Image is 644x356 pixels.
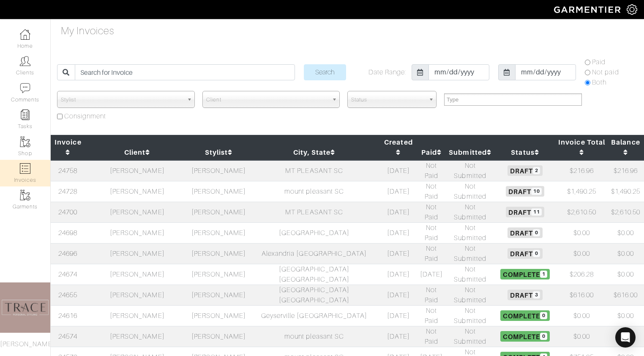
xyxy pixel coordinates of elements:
img: dashboard-icon-dbcd8f5a0b271acd01030246c82b418ddd0df26cd7fceb0bd07c9910d44c42f6.png [20,29,30,40]
span: 0 [540,312,547,319]
td: [GEOGRAPHIC_DATA] [248,222,380,243]
a: 24655 [58,291,77,299]
td: Not Submitted [446,160,494,181]
td: [PERSON_NAME] [85,222,189,243]
h4: My Invoices [61,25,115,37]
td: [DATE] [380,202,417,222]
td: $616.00 [607,285,644,305]
span: Complete [500,310,550,320]
td: [GEOGRAPHIC_DATA] [GEOGRAPHIC_DATA] [248,285,380,305]
td: [PERSON_NAME] [189,160,248,181]
span: 10 [531,188,542,195]
td: $2,610.50 [556,202,607,222]
img: comment-icon-a0a6a9ef722e966f86d9cbdc48e553b5cf19dbc54f86b18d962a5391bc8f6eb6.png [20,83,30,93]
span: 3 [533,291,540,298]
span: 1 [540,271,547,278]
a: Created [384,138,412,156]
td: $0.00 [556,326,607,347]
td: [PERSON_NAME] [85,160,189,181]
td: Not Submitted [446,243,494,264]
td: [PERSON_NAME] [189,222,248,243]
td: Geyserville [GEOGRAPHIC_DATA] [248,305,380,326]
span: Stylist [61,91,183,108]
td: Not Submitted [446,305,494,326]
a: 24574 [58,333,77,340]
td: Not Submitted [446,285,494,305]
label: Consignment [64,111,106,121]
td: [PERSON_NAME] [85,305,189,326]
td: [PERSON_NAME] [85,285,189,305]
td: Not Submitted [446,222,494,243]
td: $1,490.25 [556,181,607,202]
span: 11 [531,208,542,216]
td: $216.96 [607,160,644,181]
span: Status [351,91,425,108]
td: MT PLEASANT SC [248,202,380,222]
td: [PERSON_NAME] [85,181,189,202]
a: Status [511,148,539,156]
td: mount pleasant SC [248,181,380,202]
span: Complete [500,331,550,341]
img: orders-icon-0abe47150d42831381b5fb84f609e132dff9fe21cb692f30cb5eec754e2cba89.png [20,163,30,174]
td: $2,610.50 [607,202,644,222]
td: MT PLEASANT SC [248,160,380,181]
td: $0.00 [556,305,607,326]
a: Client [124,148,150,156]
span: Draft [506,207,544,217]
input: Search for Invoice [75,64,295,80]
td: [DATE] [417,264,446,285]
td: Not Submitted [446,181,494,202]
span: Client [206,91,329,108]
img: garments-icon-b7da505a4dc4fd61783c78ac3ca0ef83fa9d6f193b1c9dc38574b1d14d53ca28.png [20,190,30,200]
span: 0 [533,229,540,236]
td: [PERSON_NAME] [189,326,248,347]
td: [PERSON_NAME] [85,264,189,285]
td: Not Paid [417,305,446,326]
img: gear-icon-white-bd11855cb880d31180b6d7d6211b90ccbf57a29d726f0c71d8c61bd08dd39cc2.png [627,4,637,15]
td: [DATE] [380,222,417,243]
img: clients-icon-6bae9207a08558b7cb47a8932f037763ab4055f8c8b6bfacd5dc20c3e0201464.png [20,56,30,66]
div: Open Intercom Messenger [615,327,636,348]
td: [PERSON_NAME] [189,305,248,326]
td: $216.96 [556,160,607,181]
td: Not Paid [417,160,446,181]
td: [GEOGRAPHIC_DATA] [GEOGRAPHIC_DATA] [248,264,380,285]
img: garments-icon-b7da505a4dc4fd61783c78ac3ca0ef83fa9d6f193b1c9dc38574b1d14d53ca28.png [20,137,30,147]
input: Search [304,64,346,80]
a: Stylist [205,148,232,156]
span: 0 [533,250,540,257]
td: [DATE] [380,243,417,264]
label: Date Range: [368,67,407,77]
td: Not Paid [417,243,446,264]
td: [PERSON_NAME] [189,181,248,202]
a: 24728 [58,188,77,195]
span: Draft [508,290,543,300]
td: [PERSON_NAME] [189,285,248,305]
td: [DATE] [380,160,417,181]
td: Not Paid [417,326,446,347]
td: Not Submitted [446,202,494,222]
td: [DATE] [380,305,417,326]
a: Invoice [55,138,81,156]
td: $0.00 [607,264,644,285]
td: Not Paid [417,202,446,222]
span: Draft [508,227,543,238]
td: [DATE] [380,264,417,285]
span: Complete [500,269,550,279]
a: Submitted [449,148,491,156]
td: $0.00 [556,222,607,243]
a: Paid [421,148,442,156]
img: garmentier-logo-header-white-b43fb05a5012e4ada735d5af1a66efaba907eab6374d6393d1fbf88cb4ef424d.png [550,2,627,17]
td: $616.00 [556,285,607,305]
span: Draft [506,186,544,196]
td: $0.00 [607,222,644,243]
td: Not Submitted [446,326,494,347]
td: $206.28 [556,264,607,285]
td: $0.00 [607,305,644,326]
label: Paid [592,57,606,67]
a: 24698 [58,229,77,237]
td: [PERSON_NAME] [189,264,248,285]
td: [DATE] [380,326,417,347]
span: 2 [533,167,540,174]
td: $0.00 [556,243,607,264]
